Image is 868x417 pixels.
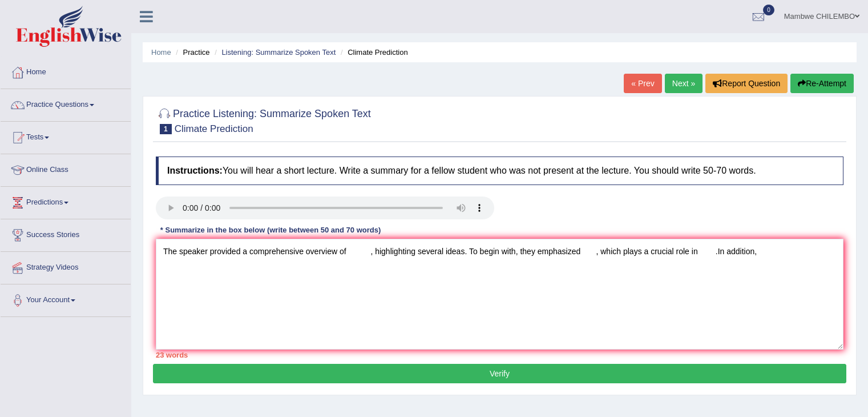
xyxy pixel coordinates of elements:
span: 1 [160,124,172,134]
li: Practice [173,47,209,58]
a: Home [151,48,171,57]
div: * Summarize in the box below (write between 50 and 70 words) [156,225,385,236]
button: Verify [153,364,846,383]
a: Strategy Videos [1,252,131,280]
a: Listening: Summarize Spoken Text [221,48,336,57]
a: Home [1,57,131,85]
a: Next » [665,74,703,93]
a: Online Class [1,154,131,183]
a: Tests [1,122,131,150]
b: Instructions: [167,166,223,175]
button: Re-Attempt [790,74,854,93]
a: « Prev [624,74,661,93]
a: Success Stories [1,219,131,248]
small: Climate Prediction [175,123,253,134]
h2: Practice Listening: Summarize Spoken Text [156,106,371,134]
div: 23 words [156,350,843,360]
li: Climate Prediction [338,47,408,58]
a: Your Account [1,284,131,313]
a: Practice Questions [1,89,131,118]
h4: You will hear a short lecture. Write a summary for a fellow student who was not present at the le... [156,157,843,185]
button: Report Question [705,74,788,93]
a: Predictions [1,187,131,215]
span: 0 [763,5,774,15]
